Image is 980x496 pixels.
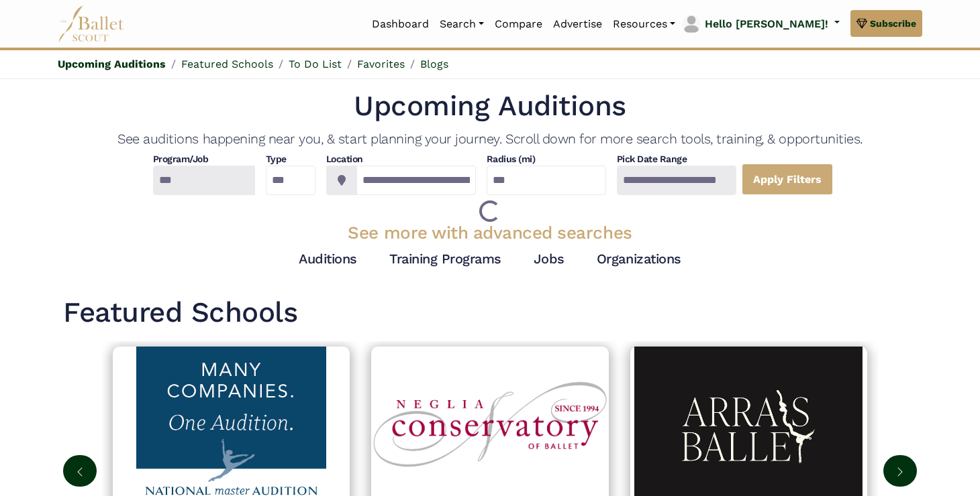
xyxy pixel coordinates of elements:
h4: Pick Date Range [617,153,736,166]
a: Search [434,10,489,38]
a: Favorites [357,58,405,70]
a: Resources [607,10,681,38]
a: Auditions [299,251,357,267]
h4: Program/Job [153,153,255,166]
a: Dashboard [366,10,434,38]
a: Organizations [597,251,681,267]
a: Upcoming Auditions [58,58,166,70]
span: Subscribe [870,16,916,31]
a: Blogs [420,58,448,70]
input: Location [356,166,476,195]
p: Hello [PERSON_NAME]! [705,15,828,33]
a: Jobs [534,251,565,267]
img: gem.svg [856,16,867,31]
a: Compare [489,10,548,38]
img: profile picture [682,15,701,34]
h4: Radius (mi) [487,153,536,166]
a: Subscribe [850,10,922,37]
h4: Location [326,153,476,166]
a: Advertise [548,10,607,38]
h1: Upcoming Auditions [63,88,917,125]
a: profile picture Hello [PERSON_NAME]! [681,13,840,35]
h3: See more with advanced searches [63,222,917,245]
a: Apply Filters [742,164,833,195]
a: Training Programs [389,251,501,267]
a: Featured Schools [181,58,273,70]
h4: Type [266,153,315,166]
h4: See auditions happening near you, & start planning your journey. Scroll down for more search tool... [63,130,917,147]
h1: Featured Schools [63,294,917,331]
a: To Do List [289,58,342,70]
